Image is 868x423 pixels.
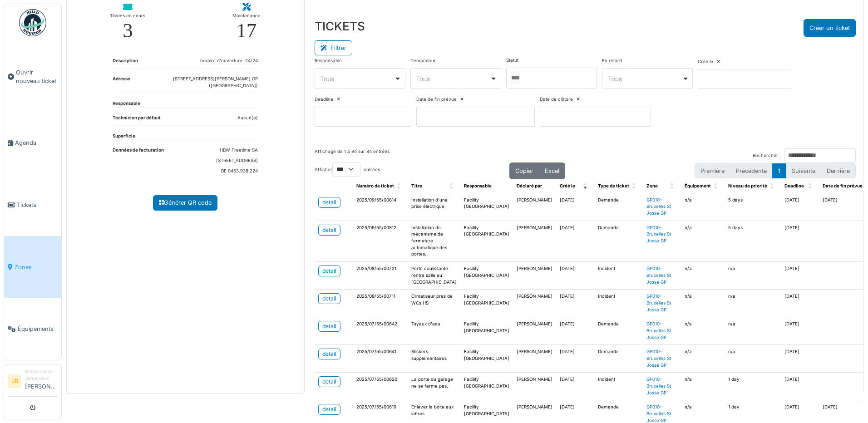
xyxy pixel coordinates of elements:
div: Responsable demandeur [25,368,58,382]
td: n/a [681,262,725,290]
td: Installation de mécanisme de fermeture automatique des portes. [408,221,460,261]
a: detail [318,321,340,332]
dd: HBW Freetime SA [216,147,258,154]
a: GP010-Bruxelles St Josse GP [646,197,671,216]
button: Filtrer [315,40,352,55]
a: GP010-Bruxelles St Josse GP [646,404,671,423]
td: Incident [594,373,643,400]
td: Installation d'une prise électrique. [408,193,460,221]
td: n/a [681,345,725,373]
span: Numéro de ticket [356,183,394,188]
a: Équipements [4,298,61,360]
div: detail [322,267,336,275]
td: Facility [GEOGRAPHIC_DATA] [460,373,513,400]
td: Incident [594,262,643,290]
td: [PERSON_NAME] [513,290,556,317]
td: n/a [681,290,725,317]
div: 3 [123,20,133,41]
div: detail [322,405,336,413]
td: 5 days [725,193,781,221]
li: JB [8,374,21,388]
label: Créé le [698,59,713,65]
div: detail [322,350,336,358]
td: n/a [681,221,725,261]
dt: Technicien par défaut [113,115,161,125]
button: Copier [509,162,539,179]
td: La porte du garage ne se ferme pas. [408,373,460,400]
td: Tuyaux d'eau [408,317,460,345]
dt: Description [113,58,138,68]
td: 2025/09/55/00814 [353,193,408,221]
label: Responsable [315,58,342,64]
h3: TICKETS [315,19,365,33]
td: Porte coulissante rentre salle au [GEOGRAPHIC_DATA] [408,262,460,290]
a: detail [318,293,340,304]
td: [DATE] [781,262,819,290]
td: [DATE] [556,290,594,317]
label: Statut [506,57,518,64]
label: Date de clôture [540,96,573,103]
td: Stickers supplémentaires [408,345,460,373]
td: 2025/07/55/00620 [353,373,408,400]
span: Responsable [464,183,492,188]
td: [PERSON_NAME] [513,373,556,400]
label: Date de fin prévue [416,96,457,103]
span: Date de fin prévue [823,183,863,188]
td: 2025/07/55/00641 [353,345,408,373]
td: [PERSON_NAME] [513,221,556,261]
a: GP010-Bruxelles St Josse GP [646,294,671,312]
a: GP010-Bruxelles St Josse GP [646,266,671,284]
span: Niveau de priorité [728,183,767,188]
td: [DATE] [556,345,594,373]
td: [DATE] [781,345,819,373]
td: 2025/08/55/00711 [353,290,408,317]
td: [DATE] [781,221,819,261]
span: Zone: Activate to sort [670,179,676,193]
td: n/a [725,290,781,317]
a: Agenda [4,112,61,174]
td: Facility [GEOGRAPHIC_DATA] [460,221,513,261]
dt: Adresse [113,76,130,93]
a: detail [318,349,340,359]
div: Affichage de 1 à 84 sur 84 entrées [315,148,390,162]
dt: Superficie [113,133,135,140]
td: Facility [GEOGRAPHIC_DATA] [460,262,513,290]
div: detail [322,198,336,207]
td: n/a [725,345,781,373]
td: [PERSON_NAME] [513,317,556,345]
span: Deadline: Activate to sort [808,179,814,193]
label: Afficher entrées [315,162,380,177]
span: Déclaré par [517,183,542,188]
td: 1 day [725,373,781,400]
span: Zones [15,263,58,271]
a: detail [318,404,340,415]
select: Afficherentrées [332,162,360,177]
td: [PERSON_NAME] [513,262,556,290]
label: En retard [602,58,622,64]
div: detail [322,378,336,386]
button: Excel [539,162,565,179]
td: [DATE] [781,373,819,400]
img: Badge_color-CXgf-gQk.svg [19,9,46,36]
td: [PERSON_NAME] [513,345,556,373]
label: Deadline [315,96,333,103]
dd: horaire d'ouverture: 24/24 [200,58,258,64]
a: GP010-Bruxelles St Josse GP [646,321,671,339]
a: detail [318,376,340,387]
div: Tous [320,74,394,84]
label: Demandeur [410,58,436,64]
td: n/a [725,262,781,290]
td: [DATE] [781,290,819,317]
label: Rechercher : [753,152,781,159]
td: [DATE] [781,317,819,345]
span: Deadline [784,183,804,188]
td: Demande [594,345,643,373]
button: 1 [772,163,786,178]
a: Tickets [4,174,61,236]
span: Équipement: Activate to sort [714,179,719,193]
td: [DATE] [556,373,594,400]
td: [DATE] [556,317,594,345]
span: Excel [545,167,559,174]
div: 17 [236,20,256,41]
a: Générer QR code [153,195,217,210]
